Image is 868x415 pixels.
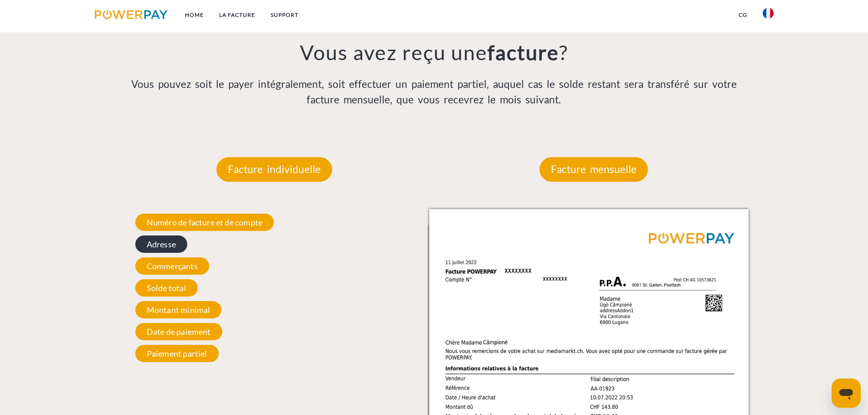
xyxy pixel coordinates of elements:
[135,257,209,275] span: Commerçants
[216,157,332,182] p: Facture individuelle
[135,214,274,231] span: Numéro de facture et de compte
[832,379,861,408] iframe: Bouton de lancement de la fenêtre de messagerie
[115,77,754,108] p: Vous pouvez soit le payer intégralement, soit effectuer un paiement partiel, auquel cas le solde ...
[539,157,648,182] p: Facture mensuelle
[263,7,306,23] a: Support
[135,301,222,318] span: Montant minimal
[211,7,263,23] a: LA FACTURE
[488,40,559,65] b: facture
[731,7,755,23] a: CG
[135,345,219,362] span: Paiement partiel
[135,279,198,297] span: Solde total
[763,8,774,19] img: fr
[95,10,168,19] img: logo-powerpay.svg
[135,236,187,253] span: Adresse
[177,7,211,23] a: Home
[115,40,754,65] h3: Vous avez reçu une ?
[135,323,222,340] span: Date de paiement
